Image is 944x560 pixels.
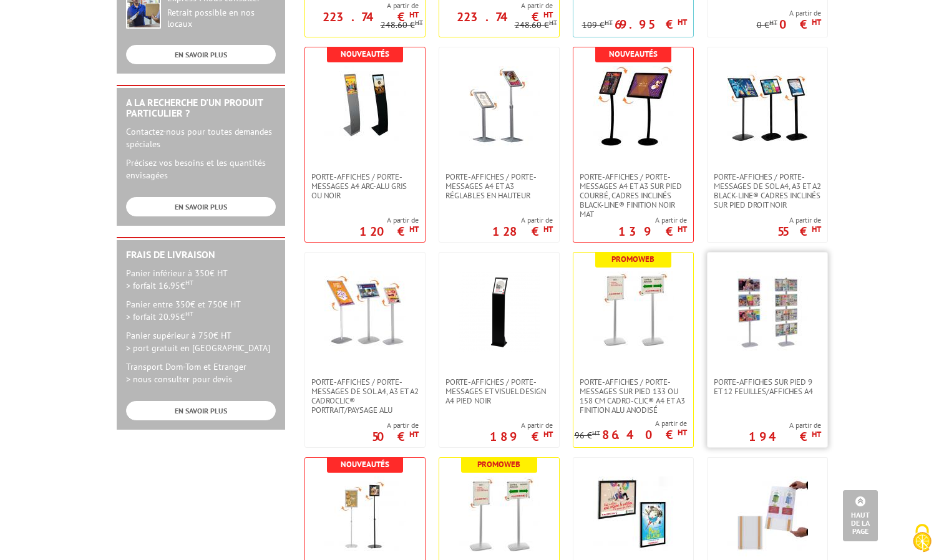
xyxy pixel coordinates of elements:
span: A partir de [490,420,553,430]
p: 223.74 € [323,13,419,21]
img: Porte-affiches / Porte-messages de sol A4, A3 et A2 CadroClic® portrait/paysage alu [324,271,406,352]
img: Porte-affiches / Porte-messages A4 et A3 réglables en hauteur [459,66,540,147]
a: Porte-affiches / Porte-messages A4 et A3 sur pied courbé, cadres inclinés Black-Line® finition no... [573,172,693,219]
sup: HT [185,278,193,287]
a: EN SAVOIR PLUS [126,401,276,420]
span: A partir de [305,1,419,11]
sup: HT [678,224,687,234]
p: 120 € [359,228,419,235]
p: Panier supérieur à 750€ HT [126,329,276,354]
sup: HT [812,17,821,27]
h2: A la recherche d'un produit particulier ? [126,97,276,119]
p: 139 € [618,228,687,235]
span: > forfait 16.95€ [126,280,193,291]
sup: HT [543,429,553,440]
span: A partir de [372,420,419,430]
span: A partir de [575,418,687,428]
p: 248.60 € [381,21,423,30]
p: Précisez vos besoins et les quantités envisagées [126,157,276,181]
sup: HT [549,18,557,27]
b: Promoweb [611,254,654,264]
a: EN SAVOIR PLUS [126,45,276,64]
span: A partir de [777,215,821,225]
span: > forfait 20.95€ [126,311,193,322]
span: Porte-affiches sur pied 9 et 12 feuilles/affiches A4 [714,377,821,396]
span: A partir de [757,8,821,18]
span: Porte-affiches / Porte-messages A4 et A3 sur pied courbé, cadres inclinés Black-Line® finition no... [580,172,687,219]
p: 189 € [490,433,553,440]
b: Nouveautés [341,459,389,470]
span: > port gratuit en [GEOGRAPHIC_DATA] [126,342,270,354]
span: Porte-affiches / Porte-messages sur pied 133 ou 158 cm Cadro-Clic® A4 et A3 finition alu anodisé [580,377,687,415]
img: Porte-affiches / Porte-messages sur pied 133 ou 158 cm Cadro-Clic® A4 et A3 finition alu anodisé [459,476,540,558]
img: Porte-affiches / Porte-messages sur pied 133 ou 158 cm Cadro-Clic® A4 et A3 finition alu anodisé [593,271,674,352]
sup: HT [678,427,687,438]
p: 55 € [777,228,821,235]
h2: Frais de Livraison [126,249,276,261]
span: Porte-affiches / Porte-messages de sol A4, A3 et A2 Black-Line® cadres inclinés sur Pied Droit Noir [714,172,821,210]
span: > nous consulter pour devis [126,374,232,385]
p: Panier entre 350€ et 750€ HT [126,298,276,323]
sup: HT [409,429,419,440]
span: A partir de [749,420,821,430]
b: Nouveautés [609,49,658,59]
img: Porte-affiches / Porte-messages de sol A4, A3 et A2 Black-Line® cadres inclinés sur Pied Droit Noir [727,66,808,147]
span: A partir de [618,215,687,225]
p: 86.40 € [602,431,687,438]
p: 0 € [779,21,821,28]
p: Transport Dom-Tom et Etranger [126,360,276,385]
span: Porte-affiches / Porte-messages et Visuel Design A4 pied noir [445,377,553,405]
sup: HT [812,224,821,234]
p: 50 € [372,433,419,440]
sup: HT [409,224,419,234]
span: Porte-affiches / Porte-messages A4 et A3 réglables en hauteur [445,172,553,200]
a: EN SAVOIR PLUS [126,197,276,216]
sup: HT [409,9,419,20]
b: Nouveautés [341,49,389,59]
button: Cookies (fenêtre modale) [900,518,944,560]
span: A partir de [492,215,553,225]
img: Porte-affiches / Porte-messages A4 et A3 sur pied courbé, cadres inclinés Black-Line® finition no... [593,66,674,147]
span: A partir de [439,1,553,11]
img: Porte-affiches adhésifs éco muraux A6, A5, A4, A3 [727,476,808,558]
p: Contactez-nous pour toutes demandes spéciales [126,125,276,150]
p: Panier inférieur à 350€ HT [126,267,276,292]
a: Porte-affiches / Porte-messages et Visuel Design A4 pied noir [439,377,559,405]
span: A partir de [359,215,419,225]
img: Porte-affiches/messages verticaux sur pied double-faces A4 et A3 Gris ou Noir [324,476,406,558]
img: Porte-affiches sur pied 9 et 12 feuilles/affiches A4 [727,271,808,352]
b: Promoweb [477,459,520,470]
sup: HT [605,18,613,27]
a: Porte-affiches / Porte-messages A4 et A3 réglables en hauteur [439,172,559,200]
sup: HT [769,18,777,27]
sup: HT [678,17,687,27]
sup: HT [185,309,193,318]
p: 248.60 € [515,21,557,30]
p: 109 € [582,21,613,30]
img: Porte-affiches / Porte-messages et Visuel Design A4 pied noir [459,271,540,352]
p: 223.74 € [457,13,553,21]
sup: HT [592,428,600,437]
span: Porte-affiches / Porte-messages de sol A4, A3 et A2 CadroClic® portrait/paysage alu [311,377,419,415]
p: 96 € [575,431,600,440]
sup: HT [415,18,423,27]
span: Porte-affiches / Porte-messages A4 Arc-Alu gris ou noir [311,172,419,200]
sup: HT [812,429,821,440]
sup: HT [543,224,553,234]
a: Haut de la page [843,490,878,541]
a: Porte-affiches sur pied 9 et 12 feuilles/affiches A4 [708,377,827,396]
a: Porte-affiches / Porte-messages de sol A4, A3 et A2 Black-Line® cadres inclinés sur Pied Droit Noir [708,172,827,210]
a: Porte-affiches / Porte-messages sur pied 133 ou 158 cm Cadro-Clic® A4 et A3 finition alu anodisé [573,377,693,415]
div: Retrait possible en nos locaux [167,7,276,30]
img: Cookies (fenêtre modale) [907,523,938,554]
img: Cadres porte-affiches Black’Line® muraux/suspendus Formats A4, A3, A2, A1, A0, B2, B1 simple ou d... [593,476,674,558]
a: Porte-affiches / Porte-messages A4 Arc-Alu gris ou noir [305,172,425,200]
p: 0 € [757,21,777,30]
p: 194 € [749,433,821,440]
sup: HT [543,9,553,20]
a: Porte-affiches / Porte-messages de sol A4, A3 et A2 CadroClic® portrait/paysage alu [305,377,425,415]
p: 69.95 € [615,21,687,28]
img: Porte-affiches / Porte-messages A4 Arc-Alu gris ou noir [324,66,406,147]
p: 128 € [492,228,553,235]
